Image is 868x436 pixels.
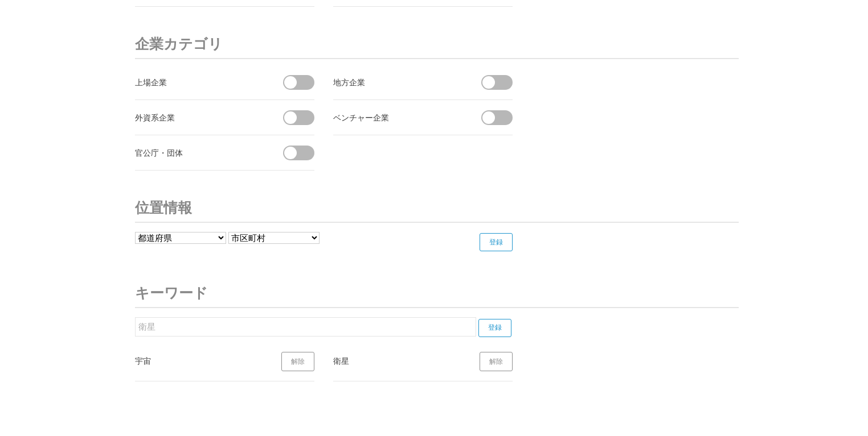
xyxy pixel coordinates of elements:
h3: 企業カテゴリ [135,30,739,59]
h3: 位置情報 [135,193,739,223]
div: 宇宙 [135,354,263,368]
div: ベンチャー企業 [333,110,461,124]
input: 登録 [478,319,511,337]
div: 官公庁・団体 [135,146,263,160]
input: 登録 [480,233,513,251]
input: キーワードを入力 [135,317,476,337]
div: 外資系企業 [135,110,263,124]
div: 上場企業 [135,75,263,89]
h3: キーワード [135,279,739,308]
div: 地方企業 [333,75,461,89]
a: 解除 [480,352,513,371]
a: 解除 [281,352,314,371]
div: 衛星 [333,354,461,368]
